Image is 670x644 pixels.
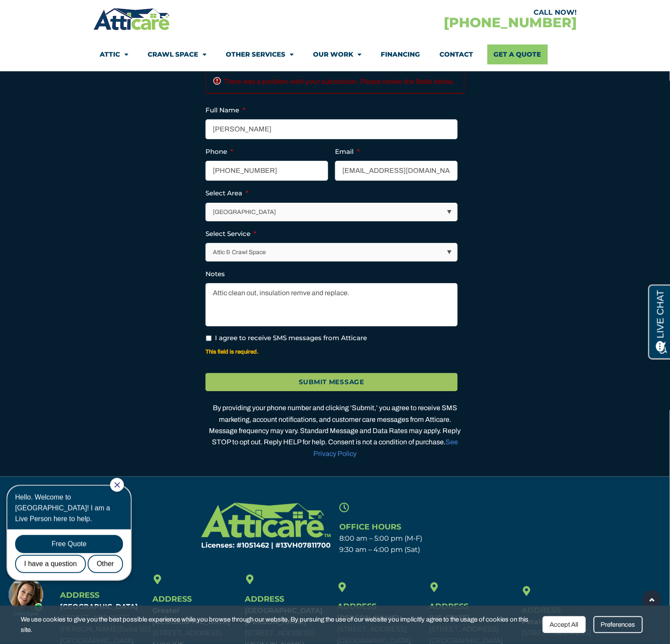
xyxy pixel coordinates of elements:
span: Address [337,602,376,611]
div: CALL NOW! [335,9,577,16]
iframe: Chat Invitation [4,477,142,618]
label: Full Name [205,106,245,115]
div: Preferences [594,616,643,633]
div: By providing your phone number and clicking ‘Submit,’ you agree to receive SMS marketing, account... [205,402,465,459]
nav: Menu [100,45,570,64]
p: 8:00 am – 5:00 pm (M-F) 9:30 am – 4:00 pm (Sat) [339,533,494,556]
a: Crawl Space [148,45,206,64]
label: Phone [205,147,233,156]
span: Office Hours [339,522,401,532]
a: Financing [381,45,420,64]
label: Select Service [205,230,256,238]
div: This field is required. [205,347,458,357]
textarea: Attic clean out, insulation remve and replace. [205,283,458,326]
span: Address [152,594,192,604]
a: Other Services [226,45,294,64]
a: Get A Quote [487,45,548,64]
span: Address [430,602,469,611]
span: We use cookies to give you the best possible experience while you browse through our website. By ... [21,614,536,635]
a: Contact [439,45,473,64]
label: Notes [205,270,225,278]
label: I agree to receive SMS messages from Atticare [215,333,367,343]
div: Accept All [543,616,586,633]
a: Our Work [313,45,361,64]
a: Attic [100,45,128,64]
input: Submit Message [205,373,458,392]
label: Email [335,147,360,156]
h2: There was a problem with your submission. Please review the fields below. [206,76,464,86]
span: Opens a chat window [21,7,70,18]
h6: Licenses: #1051462 | #13VH078117​00 [176,542,331,549]
a: See Privacy Policy [313,438,458,457]
label: Select Area [205,189,248,198]
span: Address [245,594,284,604]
